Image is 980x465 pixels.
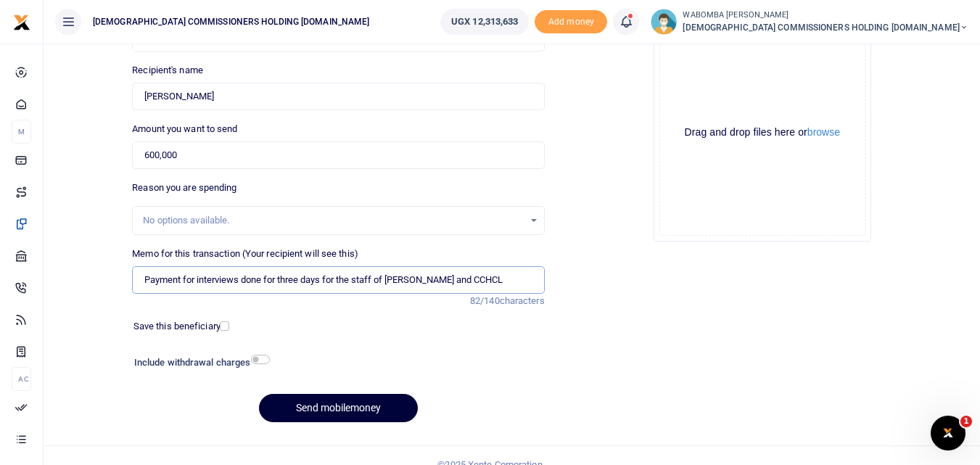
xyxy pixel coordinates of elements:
small: WABOMBA [PERSON_NAME] [683,9,968,22]
label: Amount you want to send [132,122,237,136]
label: Memo for this transaction (Your recipient will see this) [132,247,358,261]
img: logo-small [13,14,30,31]
label: Recipient's name [132,63,203,78]
a: Add money [535,15,607,26]
span: [DEMOGRAPHIC_DATA] COMMISSIONERS HOLDING [DOMAIN_NAME] [87,15,375,28]
div: No options available. [143,213,523,228]
img: profile-user [651,9,677,35]
div: Drag and drop files here or [660,125,865,139]
li: Ac [12,367,31,391]
span: UGX 12,313,633 [451,15,518,29]
input: UGX [132,141,544,169]
span: Add money [535,10,607,34]
a: UGX 12,313,633 [440,9,529,35]
a: logo-small logo-large logo-large [13,16,30,27]
a: profile-user WABOMBA [PERSON_NAME] [DEMOGRAPHIC_DATA] COMMISSIONERS HOLDING [DOMAIN_NAME] [651,9,968,35]
span: characters [500,295,545,306]
h6: Include withdrawal charges [134,357,263,369]
iframe: Intercom live chat [931,416,965,450]
li: M [12,120,31,144]
li: Wallet ballance [435,9,535,35]
li: Toup your wallet [535,10,607,34]
input: Enter extra information [132,266,544,294]
span: [DEMOGRAPHIC_DATA] COMMISSIONERS HOLDING [DOMAIN_NAME] [683,21,968,34]
label: Reason you are spending [132,181,236,195]
button: browse [807,127,840,137]
span: 82/140 [470,295,500,306]
input: Loading name... [132,83,544,110]
div: File Uploader [654,24,871,242]
button: Send mobilemoney [259,394,418,422]
span: 1 [960,416,972,427]
label: Save this beneficiary [133,319,221,334]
